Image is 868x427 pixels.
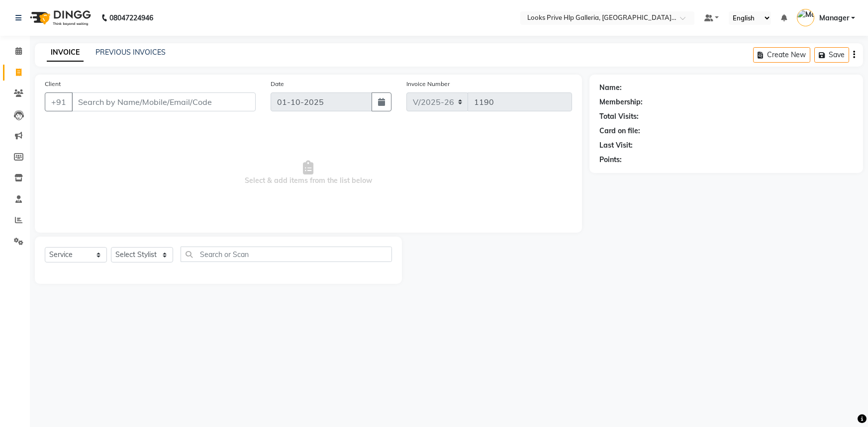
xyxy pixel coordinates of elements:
[271,80,284,88] label: Date
[45,123,572,223] span: Select & add items from the list below
[45,92,73,111] button: +91
[25,4,94,32] img: logo
[599,97,643,107] div: Membership:
[797,9,814,26] img: Manager
[753,47,810,63] button: Create New
[599,111,639,122] div: Total Visits:
[406,80,450,88] label: Invoice Number
[599,83,622,93] div: Name:
[599,155,622,165] div: Points:
[47,44,84,62] a: INVOICE
[96,48,166,57] a: PREVIOUS INVOICES
[109,4,153,32] b: 08047224946
[45,80,61,88] label: Client
[599,126,640,136] div: Card on file:
[181,247,392,262] input: Search or Scan
[814,47,849,63] button: Save
[819,13,849,23] span: Manager
[72,92,256,111] input: Search by Name/Mobile/Email/Code
[599,140,633,151] div: Last Visit:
